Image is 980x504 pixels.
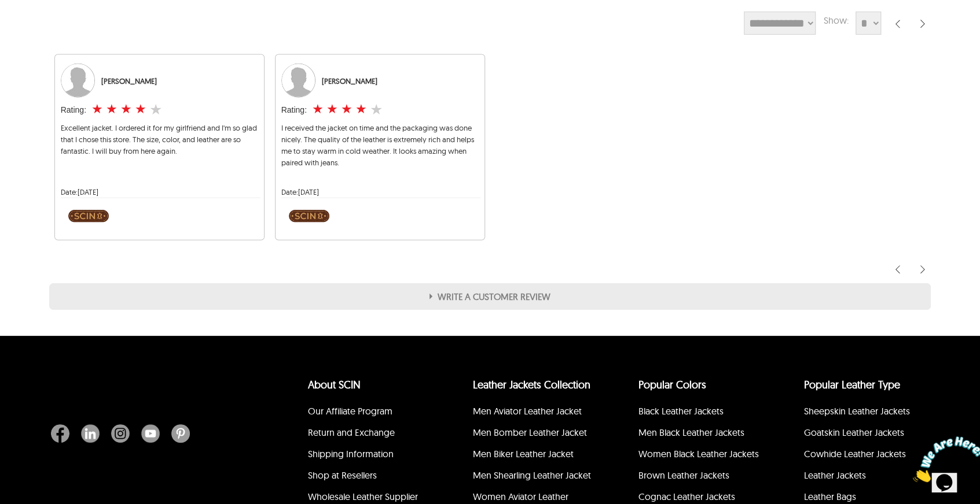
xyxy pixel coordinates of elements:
label: 2 rating [326,103,338,115]
a: Women Black Leather Jackets [638,448,759,459]
li: Shipping Information [306,445,429,466]
li: Brown Leather Jackets [637,466,760,488]
span: Date: [DATE] [61,187,98,197]
li: Women Black Leather Jackets [637,445,760,466]
div: Rating: [281,104,307,116]
div: [PERSON_NAME] [101,75,157,87]
img: User [281,64,315,98]
li: Men Bomber Leather Jacket [471,424,594,445]
label: 2 rating [106,103,118,115]
li: Black Leather Jackets [637,402,760,424]
img: sprite-icon [917,19,927,30]
img: Youtube [141,424,160,443]
div: forward Arrow [917,265,931,275]
label: 3 rating [341,103,353,115]
a: Men Aviator Leather Jacket [473,405,582,417]
div: Back Arrow [893,19,906,29]
li: Goatskin Leather Jackets [802,424,926,445]
li: Cowhide Leather Jackets [802,445,926,466]
a: Return and Exchange [307,427,394,438]
li: Our Affiliate Program [306,402,429,424]
li: Shop at Resellers [306,466,429,488]
a: Instagram [105,424,135,443]
li: Men Black Leather Jackets [637,424,760,445]
img: User [61,64,95,98]
span: 1 [5,5,9,14]
a: Youtube [135,424,166,443]
a: Shop at Resellers [307,469,376,481]
a: popular leather jacket colors [638,378,706,391]
label: 4 rating [355,103,367,115]
div: Back Arrow [893,265,906,275]
span: Excellent jacket. I ordered it for my girlfriend and I'm so glad that I chose this store. The siz... [61,123,257,155]
a: Popular Leather Type [804,378,900,391]
span: Date: [DATE] [281,187,319,197]
img: sprite-icon [893,265,902,276]
a: Men Biker Leather Jacket [473,448,574,459]
a: Cognac Leather Jackets [638,491,735,502]
a: Leather Jackets Collection [473,378,590,391]
img: Chat attention grabber [5,5,76,50]
a: Shipping Information [307,448,393,459]
li: Men Aviator Leather Jacket [471,402,594,424]
a: Pinterest [166,424,190,443]
label: 1 rating [91,103,103,115]
label: 5 rating [149,103,162,115]
a: Men Shearling Leather Jacket [473,469,591,481]
img: SCIN [68,204,109,228]
span: I received the jacket on time and the packaging was done nicely. The quality of the leather is ex... [281,123,474,167]
img: Instagram [111,424,130,443]
label: 5 rating [370,103,383,115]
img: Linkedin [81,424,100,443]
a: Men Bomber Leather Jacket [473,427,587,438]
li: Men Biker Leather Jacket [471,445,594,466]
li: Leather Jackets [802,466,926,488]
a: Cowhide Leather Jackets [804,448,906,459]
div: [PERSON_NAME] [322,75,377,87]
label: Write A customer review [49,283,931,310]
img: Pinterest [171,424,190,443]
a: Wholesale Leather Supplier [307,491,417,502]
div: Show: [816,12,856,29]
a: Black Leather Jackets [638,405,724,417]
img: Facebook [51,424,69,443]
a: Facebook [51,424,75,443]
img: sprite-icon [893,19,902,30]
li: Men Shearling Leather Jacket [471,466,594,488]
div: forward Arrow [917,19,931,29]
img: SCIN [289,204,329,228]
a: About SCIN [307,378,360,391]
label: 4 rating [135,103,146,115]
li: Return and Exchange [306,424,429,445]
img: sprite-icon [917,265,927,276]
li: Sheepskin Leather Jackets [802,402,926,424]
a: Brown Leather Jackets [638,469,729,481]
a: Our Affiliate Program [307,405,392,417]
label: 1 rating [312,103,324,115]
a: Goatskin Leather Jackets [804,427,904,438]
a: Linkedin [75,424,105,443]
a: Sheepskin Leather Jackets [804,405,910,417]
div: Rating: [61,104,86,116]
iframe: chat widget [908,432,980,487]
label: 3 rating [120,103,132,115]
a: Leather Bags [804,491,856,502]
a: Men Black Leather Jackets [638,427,744,438]
a: Leather Jackets [804,469,866,481]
